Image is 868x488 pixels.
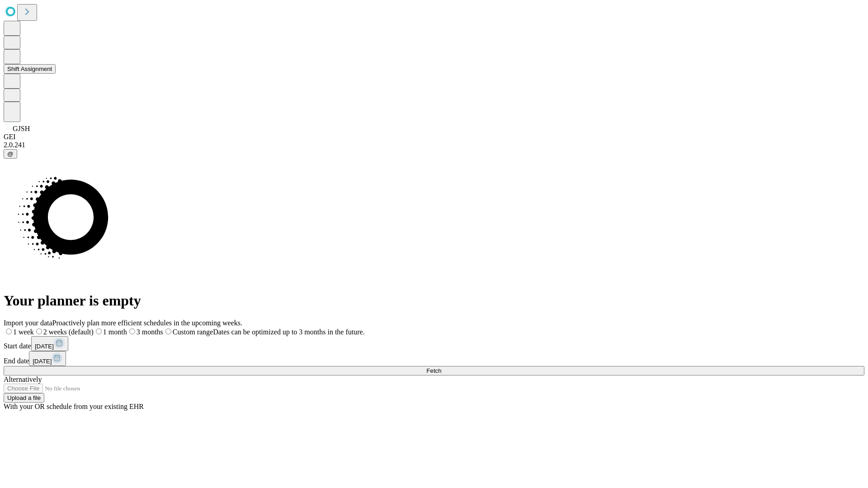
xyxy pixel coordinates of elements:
[7,150,14,157] span: @
[33,358,52,365] span: [DATE]
[4,64,56,74] button: Shift Assignment
[6,328,12,334] input: 1 week
[129,328,135,334] input: 3 months
[137,328,163,336] span: 3 months
[4,403,144,410] span: With your OR schedule from your existing EHR
[31,336,68,351] button: [DATE]
[29,351,66,366] button: [DATE]
[4,366,864,375] button: Fetch
[173,328,213,336] span: Custom range
[4,319,52,327] span: Import your data
[4,336,864,351] div: Start date
[4,393,44,403] button: Upload a file
[96,328,102,334] input: 1 month
[4,149,17,159] button: @
[36,328,42,334] input: 2 weeks (default)
[13,125,30,132] span: GJSH
[4,141,864,149] div: 2.0.241
[52,319,242,327] span: Proactively plan more efficient schedules in the upcoming weeks.
[43,328,94,336] span: 2 weeks (default)
[4,351,864,366] div: End date
[165,328,171,334] input: Custom rangeDates can be optimized up to 3 months in the future.
[4,292,864,309] h1: Your planner is empty
[426,367,441,374] span: Fetch
[4,133,864,141] div: GEI
[13,328,34,336] span: 1 week
[103,328,127,336] span: 1 month
[213,328,364,336] span: Dates can be optimized up to 3 months in the future.
[4,375,42,383] span: Alternatively
[35,343,54,350] span: [DATE]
